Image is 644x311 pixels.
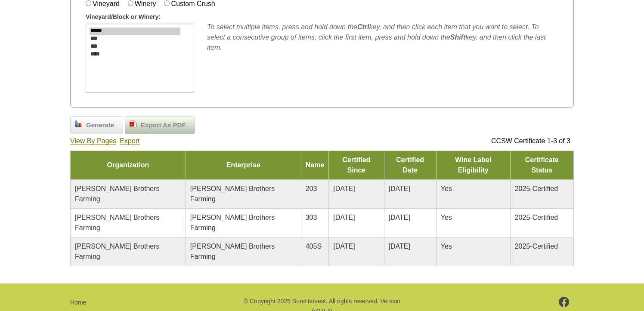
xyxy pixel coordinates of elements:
[71,151,186,180] td: Organization
[491,137,570,145] span: CCSW Certificate 1-3 of 3
[120,137,139,145] a: Export
[86,12,161,22] span: Vineyard/Block or Winery:
[306,185,317,192] span: 203
[333,214,355,221] span: [DATE]
[125,116,195,134] a: Export As PDF
[82,120,118,130] span: Generate
[515,243,558,250] span: 2025-Certified
[130,120,136,127] img: doc_pdf.png
[306,243,322,250] span: 405S
[186,151,301,180] td: Enterprise
[384,151,436,180] td: Certified Date
[75,120,82,127] img: chart_bar.png
[436,151,510,180] td: Wine Label Eligibility
[515,185,558,192] span: 2025-Certified
[70,116,123,134] a: Generate
[75,185,160,203] span: [PERSON_NAME] Brothers Farming
[510,151,573,180] td: Certificate Status
[207,22,558,53] div: To select multiple items, press and hold down the key, and then click each item that you want to ...
[357,23,369,31] b: Ctrl
[559,297,570,307] img: footer-facebook.png
[441,214,452,221] span: Yes
[441,243,452,250] span: Yes
[389,185,410,192] span: [DATE]
[450,34,466,41] b: Shift
[301,151,329,180] td: Name
[190,214,275,231] span: [PERSON_NAME] Brothers Farming
[515,214,558,221] span: 2025-Certified
[70,137,116,145] a: View By Pages
[389,214,410,221] span: [DATE]
[306,214,317,221] span: 303
[75,243,160,260] span: [PERSON_NAME] Brothers Farming
[190,243,275,260] span: [PERSON_NAME] Brothers Farming
[70,299,86,306] a: Home
[75,214,160,231] span: [PERSON_NAME] Brothers Farming
[333,243,355,250] span: [DATE]
[329,151,384,180] td: Certified Since
[190,185,275,203] span: [PERSON_NAME] Brothers Farming
[333,185,355,192] span: [DATE]
[136,120,190,130] span: Export As PDF
[441,185,452,192] span: Yes
[389,243,410,250] span: [DATE]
